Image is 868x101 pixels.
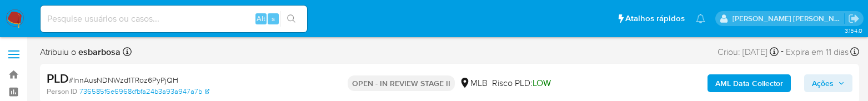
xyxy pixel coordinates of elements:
[718,44,779,59] div: Criou: [DATE]
[533,77,551,89] span: LOW
[47,87,77,97] b: Person ID
[69,74,178,85] span: # lnnAusNDNWzd1TRoz6PyPjQH
[708,74,791,92] button: AML Data Collector
[40,46,121,58] span: Atribuiu o
[625,13,685,24] span: Atalhos rápidos
[696,14,705,23] a: Notificações
[272,13,275,24] span: s
[257,13,265,24] span: Alt
[47,69,69,87] b: PLD
[79,87,209,97] a: 736585f6e6968cfbfa24b3a93a947a7b
[76,46,121,58] b: esbarbosa
[848,13,860,24] a: Sair
[41,12,307,26] input: Pesquise usuários ou casos...
[459,77,488,89] div: MLB
[492,77,551,89] span: Risco PLD:
[804,74,852,92] button: Ações
[715,74,783,92] b: AML Data Collector
[280,11,303,27] button: search-icon
[348,75,455,91] p: OPEN - IN REVIEW STAGE II
[732,13,845,24] p: alessandra.barbosa@mercadopago.com
[812,74,834,92] span: Ações
[781,44,784,59] span: -
[786,46,849,58] span: Expira em 11 dias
